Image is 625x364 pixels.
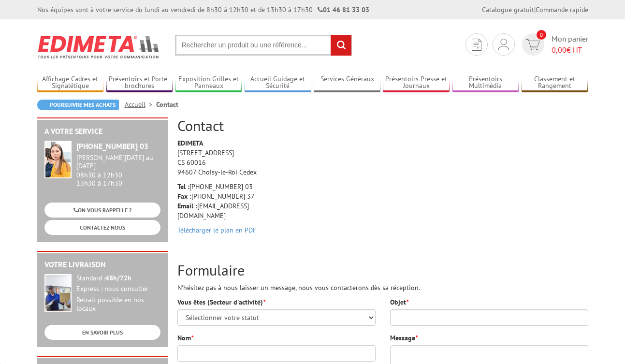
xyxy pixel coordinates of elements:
[105,274,131,282] strong: 48h/72h
[44,220,160,235] a: CONTACTEZ-NOUS
[76,154,160,170] div: [PERSON_NAME][DATE] au [DATE]
[520,33,588,56] a: devis rapide 0 Mon panier 0,00€ HT
[44,203,160,218] a: ON VOUS RAPPELLE ?
[177,117,588,133] h2: Contact
[177,139,203,147] strong: EDIMETA
[106,75,173,91] a: Présentoirs et Porte-brochures
[44,141,72,178] img: widget-service.jpg
[537,30,546,40] span: 0
[482,5,534,14] a: Catalogue gratuit
[536,5,588,14] a: Commande rapide
[245,75,311,91] a: Accueil Guidage et Sécurité
[390,297,408,307] label: Objet
[37,100,119,110] a: Poursuivre mes achats
[175,75,242,91] a: Exposition Grilles et Panneaux
[482,5,588,15] div: |
[177,182,269,220] p: [PHONE_NUMBER] 03 [PHONE_NUMBER] 37 [EMAIL_ADDRESS][DOMAIN_NAME]
[331,35,351,56] input: rechercher
[452,75,519,91] a: Présentoirs Multimédia
[37,75,104,91] a: Affichage Cadres et Signalétique
[76,296,160,313] div: Retrait possible en nos locaux
[37,29,160,65] img: Edimeta
[76,285,160,293] div: Express : nous consulter
[175,35,352,56] input: Rechercher un produit ou une référence...
[125,100,156,109] a: Accueil
[156,100,178,109] li: Contact
[44,325,160,340] a: EN SAVOIR PLUS
[552,45,567,55] span: 0,00
[177,333,193,343] label: Nom
[498,39,509,50] img: devis rapide
[552,33,588,56] span: Mon panier
[44,127,160,136] h2: A votre service
[177,182,189,191] strong: Tel :
[177,297,265,307] label: Vous êtes (Secteur d'activité)
[76,154,160,187] div: 08h30 à 12h30 13h30 à 17h30
[177,283,588,292] p: N'hésitez pas à nous laisser un message, nous vous contacterons dès sa réception.
[390,333,418,343] label: Message
[472,39,481,51] img: devis rapide
[177,138,269,177] p: [STREET_ADDRESS] CS 60016 94607 Choisy-le-Roi Cedex
[37,5,369,15] div: Nos équipes sont à votre service du lundi au vendredi de 8h30 à 12h30 et de 13h30 à 17h30
[76,141,148,151] strong: [PHONE_NUMBER] 03
[522,75,588,91] a: Classement et Rangement
[177,192,191,201] strong: Fax :
[526,39,540,50] img: devis rapide
[552,44,588,56] span: € HT
[383,75,450,91] a: Présentoirs Presse et Journaux
[177,262,588,278] h2: Formulaire
[44,261,160,269] h2: Votre livraison
[177,202,197,210] strong: Email :
[177,226,256,234] a: Télécharger le plan en PDF
[318,5,369,14] strong: 01 46 81 33 03
[44,274,72,312] img: widget-livraison.jpg
[314,75,380,91] a: Services Généraux
[76,274,160,283] div: Standard :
